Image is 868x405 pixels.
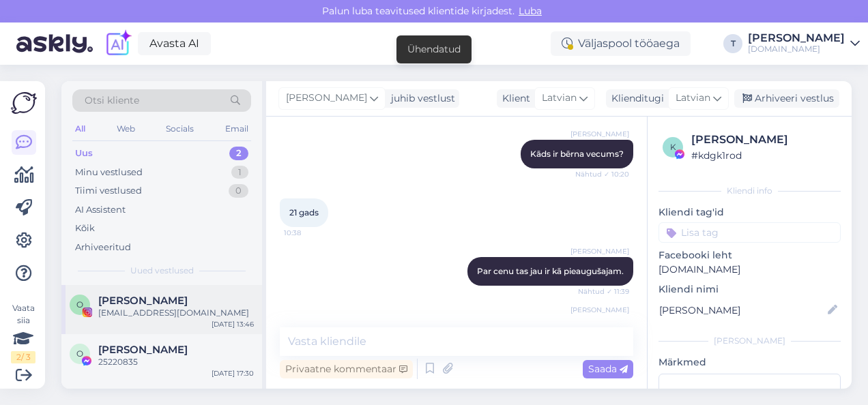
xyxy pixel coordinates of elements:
p: Märkmed [659,355,841,370]
span: Luba [515,5,546,17]
div: Kliendi info [659,185,841,197]
div: Klient [497,91,530,106]
span: Uued vestlused [130,265,194,277]
div: [DATE] 17:30 [212,368,254,378]
div: 2 / 3 [11,351,35,363]
span: Nähtud ✓ 11:39 [578,286,629,297]
div: Vaata siia [11,302,35,363]
div: [PERSON_NAME] [748,33,845,44]
span: Olga Olga [98,344,188,356]
img: explore-ai [104,29,132,58]
div: Klienditugi [606,91,664,106]
span: Nähtud ✓ 10:20 [575,169,629,179]
div: Kõik [75,222,95,235]
div: Email [222,120,251,138]
span: Latvian [542,91,577,106]
div: Privaatne kommentaar [280,360,413,378]
div: # kdgk1rod [691,148,837,163]
div: Socials [163,120,197,138]
p: [DOMAIN_NAME] [659,262,841,277]
span: [PERSON_NAME] [570,129,629,139]
div: [DOMAIN_NAME] [748,44,845,55]
div: [PERSON_NAME] [659,335,841,347]
img: Askly Logo [11,92,37,114]
div: AI Assistent [75,203,126,217]
p: Kliendi nimi [659,282,841,297]
span: Kāds ir bērna vecums? [530,149,624,159]
div: 1 [231,166,248,179]
div: Tiimi vestlused [75,184,142,198]
span: 10:38 [284,228,335,238]
div: Uus [75,147,93,160]
div: 2 [229,147,248,160]
div: Arhiveeritud [75,241,131,254]
div: 25220835 [98,356,254,368]
div: All [72,120,88,138]
div: juhib vestlust [386,91,455,106]
span: [PERSON_NAME] [570,305,629,315]
span: O [76,348,83,359]
span: k [670,142,676,152]
div: Web [114,120,138,138]
input: Lisa nimi [659,303,825,318]
div: T [723,34,742,53]
a: [PERSON_NAME][DOMAIN_NAME] [748,33,860,55]
span: O [76,299,83,310]
span: Latvian [676,91,710,106]
span: 21 gads [289,207,319,217]
a: Avasta AI [138,32,211,55]
div: [DATE] 13:46 [212,319,254,329]
div: [EMAIL_ADDRESS][DOMAIN_NAME] [98,307,254,319]
input: Lisa tag [659,222,841,243]
div: Arhiveeri vestlus [734,89,839,108]
div: Minu vestlused [75,166,143,179]
div: Ühendatud [407,42,461,57]
div: [PERSON_NAME] [691,132,837,148]
div: Väljaspool tööaega [551,31,691,56]
span: Saada [588,363,628,375]
div: 0 [229,184,248,198]
span: Otsi kliente [85,93,139,108]
span: [PERSON_NAME] [570,246,629,256]
span: [PERSON_NAME] [286,91,367,106]
p: Kliendi tag'id [659,205,841,220]
p: Facebooki leht [659,248,841,262]
span: Par cenu tas jau ir kā pieaugušajam. [477,266,624,276]
span: Olga Tutina [98,295,188,307]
